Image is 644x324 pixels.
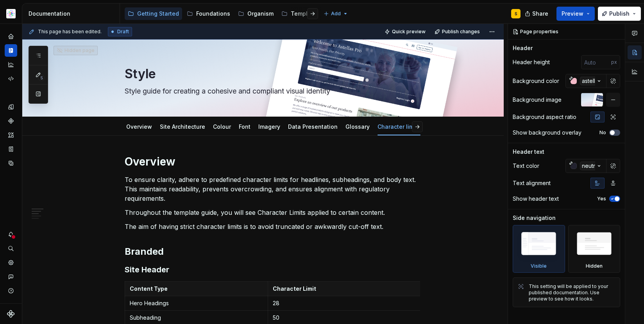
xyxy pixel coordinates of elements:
div: neutral-900 [580,162,614,170]
div: Character limits [374,118,424,135]
span: 5 [38,75,45,81]
div: Text color [513,162,539,170]
div: Page tree [125,6,320,22]
span: Share [532,10,548,18]
button: Quick preview [382,26,429,37]
div: Side navigation [513,214,556,222]
p: The aim of having strict character limits is to avoid truncated or awkwardly cut-off text. [125,222,420,231]
textarea: Style guide for creating a cohesive and compliant visual identity [123,85,419,97]
div: Data Presentation [285,118,341,135]
div: astellasRed-100 [580,77,625,85]
button: Share [521,7,553,21]
div: Background color [513,77,559,85]
a: Font [239,123,250,130]
p: Character Limit [273,285,483,293]
div: Site Architecture [157,118,208,135]
div: This setting will be applied to your published documentation. Use preview to see how it looks. [529,283,615,302]
a: Organism [235,7,277,20]
a: Assets [5,129,17,141]
p: Subheading [130,314,263,322]
div: Colour [210,118,234,135]
p: 50 [273,314,483,322]
a: Data Presentation [288,123,338,130]
a: Colour [213,123,231,130]
div: Header text [513,148,544,156]
div: Template [291,10,317,18]
p: 28 [273,299,483,307]
a: Template [278,7,320,20]
div: Font [236,118,254,135]
span: Quick preview [392,29,426,35]
div: Hidden [586,263,603,269]
h3: Site Header [125,264,420,275]
button: Preview [556,7,595,21]
a: Home [5,30,17,43]
p: px [611,59,617,65]
div: Background aspect ratio [513,113,576,121]
div: Show header text [513,195,559,203]
textarea: Style [123,65,419,83]
div: Text alignment [513,179,551,187]
div: Foundations [196,10,230,18]
div: Header [513,44,533,52]
div: Visible [531,263,547,269]
a: Storybook stories [5,143,17,155]
div: Header height [513,58,550,66]
div: Background image [513,96,562,104]
button: Add [321,8,351,19]
span: Publish [609,10,630,18]
a: Design tokens [5,101,17,113]
a: Overview [126,123,152,130]
span: Publish changes [442,29,480,35]
button: Contact support [5,270,17,283]
p: To ensure clarity, adhere to predefined character limits for headlines, subheadings, and body tex... [125,175,420,203]
button: Search ⌘K [5,242,17,255]
div: Imagery [255,118,283,135]
button: astellasRed-100 [565,74,606,88]
h2: Branded [125,245,420,258]
div: Glossary [342,118,373,135]
div: Visible [513,225,565,273]
a: Analytics [5,58,17,71]
div: S [515,11,517,17]
a: Glossary [345,123,370,130]
a: Documentation [5,44,17,57]
p: Content Type [130,285,263,293]
button: neutral-900 [565,159,606,173]
img: b2369ad3-f38c-46c1-b2a2-f2452fdbdcd2.png [6,9,16,18]
a: Getting Started [125,7,182,20]
a: Settings [5,256,17,269]
span: This page has been edited. [38,29,102,35]
h1: Overview [125,155,420,169]
a: Foundations [184,7,233,20]
span: Preview [562,10,583,18]
button: Notifications [5,228,17,241]
a: Imagery [258,123,280,130]
div: Hidden page [57,47,95,54]
a: Code automation [5,72,17,85]
a: Data sources [5,157,17,169]
svg: Supernova Logo [7,310,15,318]
input: Auto [581,55,611,69]
button: Publish changes [432,26,483,37]
span: Draft [117,29,129,35]
a: Components [5,115,17,127]
div: Getting Started [137,10,179,18]
div: Overview [123,118,155,135]
div: Organism [247,10,274,18]
a: Character limits [377,123,420,130]
a: Site Architecture [160,123,205,130]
